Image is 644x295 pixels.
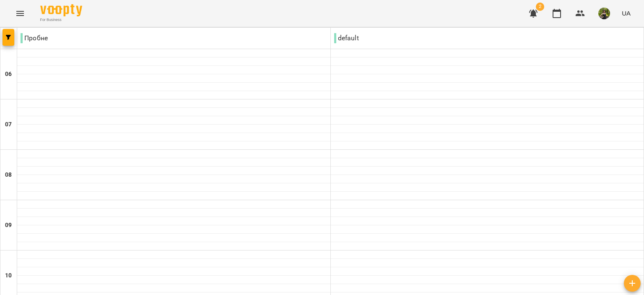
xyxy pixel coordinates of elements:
span: For Business [40,17,82,23]
button: Menu [10,3,30,23]
button: UA [618,5,634,21]
p: default [334,33,359,43]
h6: 06 [5,70,12,79]
h6: 10 [5,271,12,280]
h6: 09 [5,221,12,230]
img: Voopty Logo [40,4,82,16]
h6: 07 [5,120,12,129]
span: UA [622,9,631,18]
span: 2 [536,3,544,11]
p: Пробне [21,33,48,43]
img: fec4bf7ef3f37228adbfcb2cb62aae31.jpg [598,8,610,19]
h6: 08 [5,170,12,180]
button: Створити урок [624,275,641,292]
